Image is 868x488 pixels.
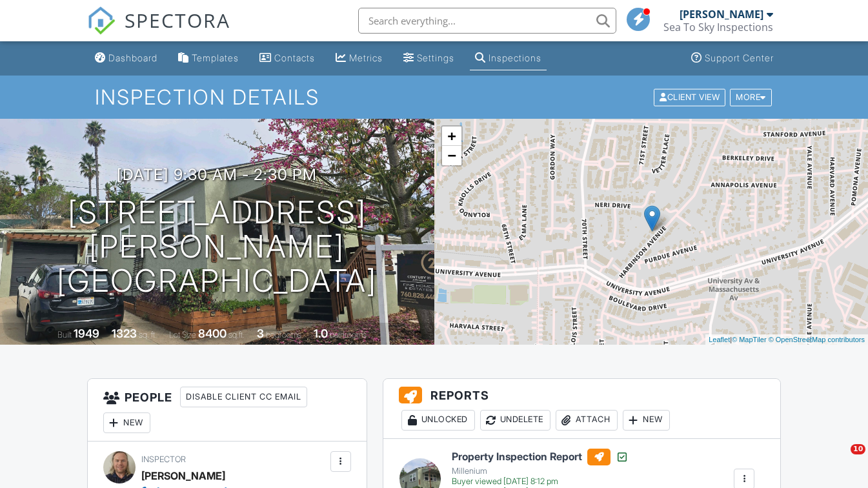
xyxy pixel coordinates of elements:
div: Inspections [489,52,541,63]
span: bedrooms [266,330,301,340]
a: © MapTiler [732,336,767,343]
span: sq. ft. [139,330,157,340]
div: 8400 [198,327,227,340]
span: sq.ft. [228,330,245,340]
div: Settings [417,52,454,63]
div: Undelete [480,410,550,431]
h1: Inspection Details [95,86,772,108]
a: Metrics [330,46,388,70]
div: Templates [192,52,239,63]
div: Sea To Sky Inspections [663,21,773,34]
div: Buyer viewed [DATE] 8:12 pm [452,476,629,487]
div: New [103,412,150,433]
span: Inspector [141,454,186,464]
a: © OpenStreetMap contributors [769,336,865,343]
a: Zoom out [442,146,461,165]
div: Attach [556,410,618,431]
a: Templates [173,46,244,70]
a: Client View [652,92,729,101]
iframe: Intercom live chat [824,444,855,475]
span: bathrooms [330,330,367,340]
div: Support Center [705,52,774,63]
a: Zoom in [442,127,461,146]
div: 1323 [112,327,137,340]
h3: Reports [383,379,781,438]
h6: Property Inspection Report [452,449,629,465]
div: Disable Client CC Email [180,387,307,407]
div: New [623,410,670,431]
div: Dashboard [108,52,157,63]
div: [PERSON_NAME] [141,466,225,485]
a: Contacts [254,46,320,70]
input: Search everything... [358,8,616,34]
div: Client View [654,88,725,106]
h1: [STREET_ADDRESS][PERSON_NAME] [GEOGRAPHIC_DATA] [21,196,414,298]
a: Support Center [686,46,779,70]
a: Settings [398,46,459,70]
span: Built [57,330,72,340]
div: More [730,88,772,106]
div: Metrics [349,52,383,63]
div: 1949 [74,327,99,340]
div: | [705,334,868,345]
span: SPECTORA [125,6,230,34]
a: Dashboard [90,46,163,70]
div: 3 [257,327,264,340]
span: Lot Size [169,330,196,340]
div: Millenium [452,466,629,476]
img: The Best Home Inspection Software - Spectora [87,6,116,35]
div: Unlocked [401,410,475,431]
div: Contacts [274,52,315,63]
span: 10 [851,444,865,454]
h3: People [88,379,367,442]
div: 1.0 [314,327,328,340]
a: Leaflet [709,336,730,343]
a: Inspections [470,46,547,70]
a: SPECTORA [87,17,230,45]
h3: [DATE] 9:30 am - 2:30 pm [117,166,317,183]
div: [PERSON_NAME] [680,8,763,21]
